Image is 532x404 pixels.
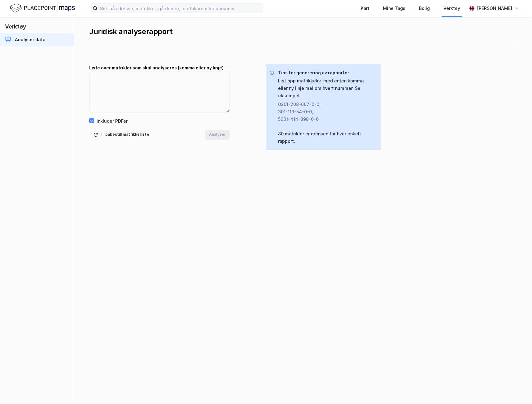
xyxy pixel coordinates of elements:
div: Mine Tags [383,5,405,12]
img: logo.f888ab2527a4732fd821a326f86c7f29.svg [10,3,75,14]
div: Juridisk analyserapport [89,27,517,37]
div: 301-113-54-0-0 , [278,108,371,116]
div: [PERSON_NAME] [477,5,512,12]
input: Søk på adresse, matrikkel, gårdeiere, leietakere eller personer [98,4,263,13]
div: Bolig [419,5,430,12]
div: Analyser data [15,36,46,43]
div: Liste over matrikler som skal analyseres (komma eller ny linje) [89,64,230,72]
button: Tilbakestill matrikkelliste [89,130,153,140]
div: Verktøy [443,5,460,12]
div: 5001-414-398-0-0 [278,116,371,123]
div: Kontrollprogram for chat [501,374,532,404]
div: 0301-208-667-0-0 , [278,101,371,108]
div: Tips for generering av rapporter [278,69,376,77]
iframe: Chat Widget [501,374,532,404]
div: Inkluder PDFer [97,117,128,125]
div: List opp matrikkelnr. med enten komma eller ny linje mellom hvert nummer. Se eksempel: 80 matrikl... [278,77,376,145]
div: Kart [361,5,369,12]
